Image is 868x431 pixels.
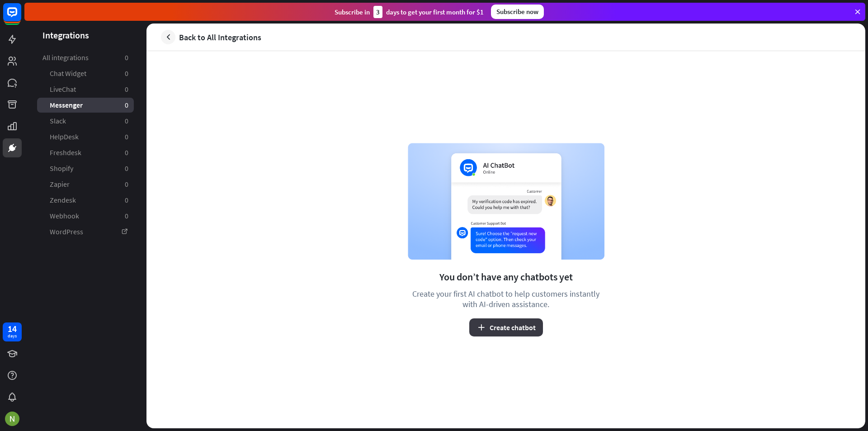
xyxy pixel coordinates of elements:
[24,29,146,41] header: Integrations
[50,85,76,94] span: LiveChat
[8,333,17,339] div: days
[50,100,83,110] span: Messenger
[3,322,22,341] a: 14 days
[373,6,382,18] div: 3
[50,211,79,221] span: Webhook
[50,69,86,78] span: Chat Widget
[125,132,128,142] aside: 0
[37,129,134,144] a: HelpDesk 0
[8,325,17,333] div: 14
[37,66,134,81] a: Chat Widget 0
[37,50,134,65] a: All integrations 0
[37,224,134,239] a: WordPress
[125,211,128,221] aside: 0
[50,180,70,189] span: Zapier
[37,208,134,223] a: Webhook 0
[37,82,134,97] a: LiveChat 0
[125,164,128,173] aside: 0
[125,148,128,157] aside: 0
[125,100,128,110] aside: 0
[50,148,81,157] span: Freshdesk
[37,193,134,208] a: Zendesk 0
[125,116,128,126] aside: 0
[125,195,128,205] aside: 0
[37,177,134,192] a: Zapier 0
[50,195,76,205] span: Zendesk
[50,132,79,142] span: HelpDesk
[50,116,66,126] span: Slack
[125,69,128,78] aside: 0
[42,53,89,62] span: All integrations
[469,318,543,336] button: Create chatbot
[439,270,573,283] div: You don’t have any chatbots yet
[37,161,134,176] a: Shopify 0
[50,164,73,173] span: Shopify
[37,114,134,128] a: Slack 0
[37,145,134,160] a: Freshdesk 0
[161,30,261,44] a: Back to All Integrations
[408,289,604,309] div: Create your first AI chatbot to help customers instantly with AI-driven assistance.
[491,5,544,19] div: Subscribe now
[179,32,261,43] span: Back to All Integrations
[7,4,34,31] button: Open LiveChat chat widget
[335,6,484,18] div: Subscribe in days to get your first month for $1
[125,180,128,189] aside: 0
[125,53,128,62] aside: 0
[125,85,128,94] aside: 0
[408,143,604,260] img: chatbot example image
